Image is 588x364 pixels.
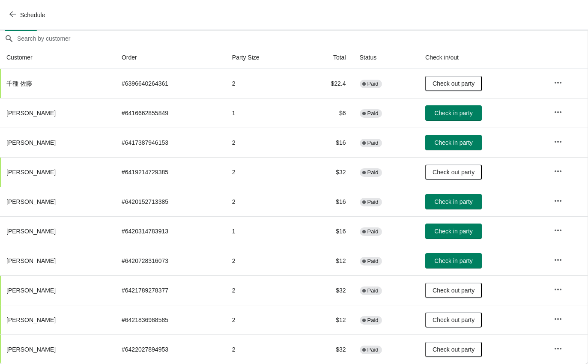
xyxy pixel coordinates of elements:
[425,105,482,121] button: Check in party
[425,194,482,209] button: Check in party
[225,275,300,305] td: 2
[225,157,300,187] td: 2
[367,346,379,353] span: Paid
[425,135,482,150] button: Check in party
[115,157,225,187] td: # 6419214729385
[17,31,588,46] input: Search by customer
[300,275,353,305] td: $32
[367,169,379,176] span: Paid
[425,253,482,269] button: Check in party
[115,305,225,334] td: # 6421836988585
[115,275,225,305] td: # 6421789278377
[115,128,225,157] td: # 6417387946153
[300,246,353,275] td: $12
[300,157,353,187] td: $32
[225,334,300,364] td: 2
[353,46,419,69] th: Status
[367,199,379,206] span: Paid
[300,98,353,128] td: $6
[367,258,379,265] span: Paid
[6,316,56,323] span: [PERSON_NAME]
[225,216,300,246] td: 1
[433,346,475,353] span: Check out party
[425,164,482,180] button: Check out party
[6,287,56,294] span: [PERSON_NAME]
[6,228,56,235] span: [PERSON_NAME]
[433,169,475,176] span: Check out party
[367,140,379,146] span: Paid
[434,110,472,116] span: Check in party
[225,69,300,98] td: 2
[225,128,300,157] td: 2
[300,305,353,334] td: $12
[115,334,225,364] td: # 6422027894953
[433,316,475,323] span: Check out party
[6,110,56,116] span: [PERSON_NAME]
[434,228,472,235] span: Check in party
[20,12,45,18] span: Schedule
[6,80,32,87] span: 千種 佐藤
[225,305,300,334] td: 2
[425,342,482,357] button: Check out party
[425,224,482,239] button: Check in party
[6,139,56,146] span: [PERSON_NAME]
[434,139,472,146] span: Check in party
[115,46,225,69] th: Order
[115,69,225,98] td: # 6396640264361
[115,98,225,128] td: # 6416662855849
[115,216,225,246] td: # 6420314783913
[434,257,472,264] span: Check in party
[425,283,482,298] button: Check out party
[225,246,300,275] td: 2
[300,46,353,69] th: Total
[115,246,225,275] td: # 6420728316073
[300,334,353,364] td: $32
[300,187,353,216] td: $16
[6,346,56,353] span: [PERSON_NAME]
[434,198,472,205] span: Check in party
[425,76,482,91] button: Check out party
[425,312,482,328] button: Check out party
[418,46,547,69] th: Check in/out
[225,46,300,69] th: Party Size
[225,98,300,128] td: 1
[300,69,353,98] td: $22.4
[367,110,379,117] span: Paid
[367,317,379,324] span: Paid
[225,187,300,216] td: 2
[367,287,379,294] span: Paid
[367,81,379,87] span: Paid
[6,169,56,176] span: [PERSON_NAME]
[433,287,475,294] span: Check out party
[4,7,52,23] button: Schedule
[433,80,475,87] span: Check out party
[300,216,353,246] td: $16
[115,187,225,216] td: # 6420152713385
[6,257,56,264] span: [PERSON_NAME]
[300,128,353,157] td: $16
[367,228,379,235] span: Paid
[6,198,56,205] span: [PERSON_NAME]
